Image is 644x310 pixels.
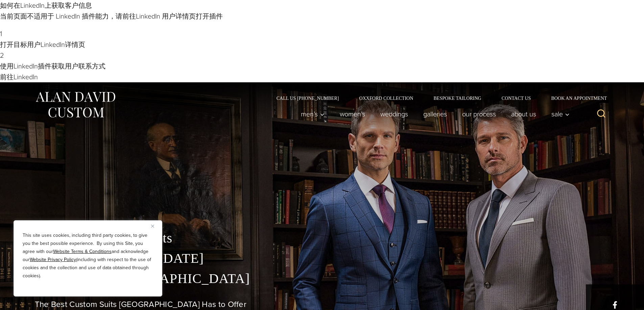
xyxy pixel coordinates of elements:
a: Women’s [332,107,373,121]
img: Alan David Custom [35,90,116,120]
a: Galleries [415,107,454,121]
h1: The Best Custom Suits [GEOGRAPHIC_DATA] Has to Offer [35,300,610,309]
span: Sale [551,111,570,117]
a: Our Process [454,107,503,121]
a: Bespoke Tailoring [423,96,491,101]
a: About Us [503,107,544,121]
span: Men’s [301,111,325,117]
button: View Search Form [593,106,610,122]
a: Website Privacy Policy [30,256,76,263]
a: Contact Us [492,96,541,101]
a: Call Us [PHONE_NUMBER] [266,96,349,101]
p: This site uses cookies, including third party cookies, to give you the best possible experience. ... [23,231,153,280]
nav: Secondary Navigation [266,96,610,101]
p: True Bespoke Garments Family Owned Since [DATE] Made in the [GEOGRAPHIC_DATA] [35,228,610,289]
nav: Primary Navigation [293,107,573,121]
a: weddings [373,107,415,121]
button: Close [151,222,159,230]
img: Close [151,225,154,228]
a: Oxxford Collection [349,96,423,101]
a: Book an Appointment [541,96,609,101]
a: Website Terms & Conditions [53,248,112,255]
